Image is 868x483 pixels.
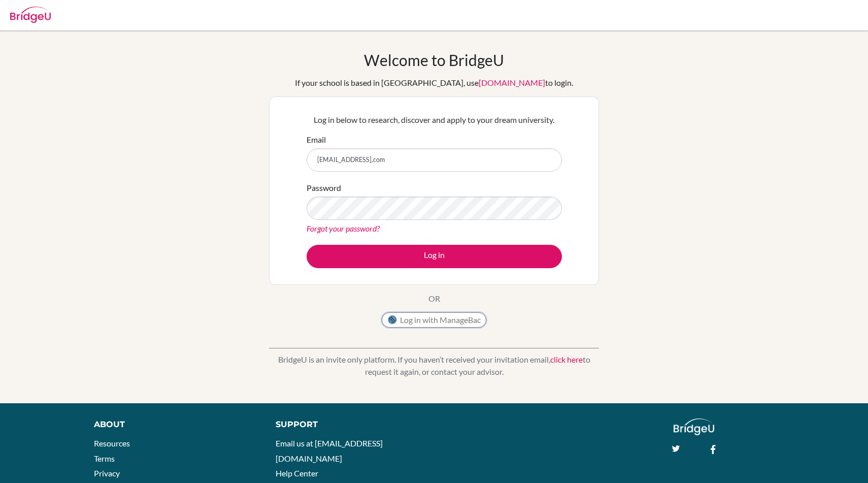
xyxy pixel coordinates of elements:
a: [DOMAIN_NAME] [479,78,545,87]
div: Support [276,418,423,431]
label: Email [307,134,326,146]
a: click here [550,355,583,364]
a: Email us at [EMAIL_ADDRESS][DOMAIN_NAME] [276,438,383,463]
a: Privacy [94,468,120,478]
img: Bridge-U [10,7,51,23]
p: Log in below to research, discover and apply to your dream university. [307,114,562,126]
p: BridgeU is an invite only platform. If you haven’t received your invitation email, to request it ... [269,353,599,378]
a: Terms [94,454,115,463]
p: OR [428,293,440,305]
button: Log in with ManageBac [382,312,486,328]
a: Help Center [276,468,318,478]
div: If your school is based in [GEOGRAPHIC_DATA], use to login. [295,77,573,89]
label: Password [307,182,341,194]
div: About [94,418,253,431]
button: Log in [307,245,562,268]
a: Resources [94,438,130,448]
h1: Welcome to BridgeU [364,51,504,69]
img: logo_white@2x-f4f0deed5e89b7ecb1c2cc34c3e3d731f90f0f143d5ea2071677605dd97b5244.png [674,418,715,435]
a: Forgot your password? [307,223,380,233]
